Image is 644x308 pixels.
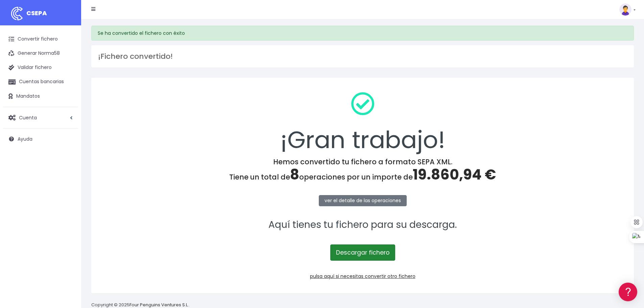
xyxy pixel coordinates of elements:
[91,26,634,41] div: Se ha convertido el fichero con éxito
[93,195,130,201] a: POWERED BY ENCHANT
[3,132,78,146] a: Ayuda
[290,165,299,185] span: 8
[413,165,496,185] span: 19.860,94 €
[7,96,128,106] a: Problemas habituales
[100,158,625,183] h4: Hemos convertido tu fichero a formato SEPA XML. Tiene un total de operaciones por un importe de
[7,134,128,141] div: Facturación
[7,117,128,127] a: Perfiles de empresas
[3,75,78,89] a: Cuentas bancarias
[7,173,128,183] a: API
[3,111,78,125] a: Cuenta
[3,32,78,46] a: Convertir fichero
[8,5,25,22] img: logo
[7,145,128,156] a: General
[129,302,189,308] a: Four Penguins Ventures S.L.
[7,106,128,117] a: Videotutoriales
[7,75,128,81] div: Convertir ficheros
[100,217,625,233] p: Aquí tienes tu fichero para su descarga.
[7,181,128,193] button: Contáctanos
[7,162,128,169] div: Programadores
[100,87,625,158] div: ¡Gran trabajo!
[319,195,407,206] a: ver el detalle de las operaciones
[619,3,631,16] img: profile
[310,273,415,280] a: pulsa aquí si necesitas convertir otro fichero
[7,47,128,53] div: Información general
[3,61,78,75] a: Validar fichero
[7,57,128,68] a: Información general
[26,9,47,17] span: CSEPA
[98,52,627,61] h3: ¡Fichero convertido!
[3,89,78,103] a: Mandatos
[330,244,395,261] a: Descargar fichero
[18,136,32,142] span: Ayuda
[3,46,78,61] a: Generar Norma58
[7,86,128,96] a: Formatos
[19,114,37,121] span: Cuenta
